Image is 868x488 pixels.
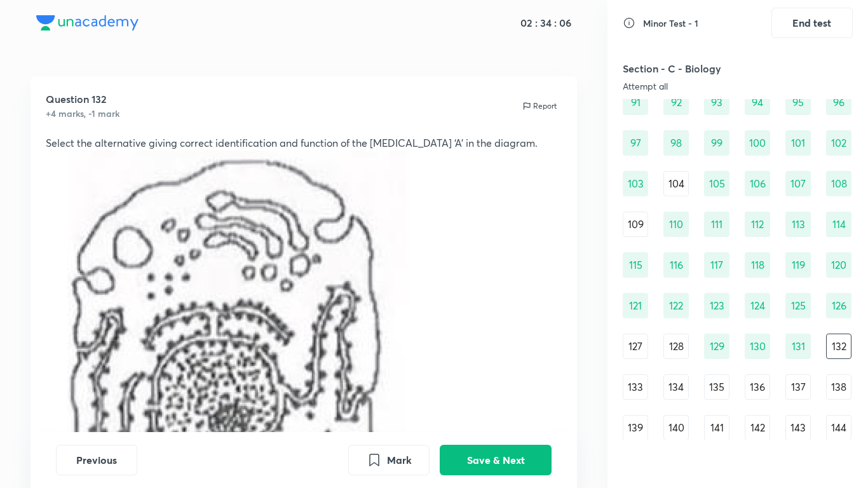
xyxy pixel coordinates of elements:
[533,100,557,112] p: Report
[704,293,729,318] div: 123
[522,101,532,111] img: report icon
[785,252,811,278] div: 119
[745,334,770,359] div: 130
[826,334,851,359] div: 132
[826,90,851,115] div: 96
[826,293,851,318] div: 126
[663,293,689,318] div: 122
[785,415,811,440] div: 143
[56,445,137,475] button: Previous
[557,17,571,29] h5: 06
[348,445,430,475] button: Mark
[663,90,689,115] div: 92
[663,130,689,156] div: 98
[826,415,851,440] div: 144
[520,17,538,29] h5: 02 :
[826,212,851,237] div: 114
[785,334,811,359] div: 131
[623,90,648,115] div: 91
[663,171,689,196] div: 104
[704,171,729,196] div: 105
[704,252,729,278] div: 117
[745,415,770,440] div: 142
[785,212,811,237] div: 113
[663,212,689,237] div: 110
[826,374,851,400] div: 138
[826,130,851,156] div: 102
[704,374,729,400] div: 135
[623,171,648,196] div: 103
[663,252,689,278] div: 116
[704,415,729,440] div: 141
[704,90,729,115] div: 93
[704,334,729,359] div: 129
[623,212,648,237] div: 109
[623,61,783,76] h5: Section - C - Biology
[623,293,648,318] div: 121
[745,212,770,237] div: 112
[623,334,648,359] div: 127
[785,374,811,400] div: 137
[704,212,729,237] div: 111
[745,90,770,115] div: 94
[826,252,851,278] div: 120
[663,415,689,440] div: 140
[745,374,770,400] div: 136
[440,445,552,475] button: Save & Next
[623,130,648,156] div: 97
[745,171,770,196] div: 106
[663,374,689,400] div: 134
[623,252,648,278] div: 115
[785,90,811,115] div: 95
[623,415,648,440] div: 139
[785,130,811,156] div: 101
[771,8,853,38] button: End test
[785,293,811,318] div: 125
[46,91,119,107] h5: Question 132
[826,171,851,196] div: 108
[785,171,811,196] div: 107
[46,107,119,120] h6: +4 marks, -1 mark
[704,130,729,156] div: 99
[663,334,689,359] div: 128
[623,374,648,400] div: 133
[745,252,770,278] div: 118
[745,293,770,318] div: 124
[623,81,783,91] div: Attempt all
[745,130,770,156] div: 100
[538,17,557,29] h5: 34 :
[643,17,698,30] h6: Minor Test - 1
[46,135,562,151] p: Select the alternative giving correct identification and function of the [MEDICAL_DATA] ‘A’ in th...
